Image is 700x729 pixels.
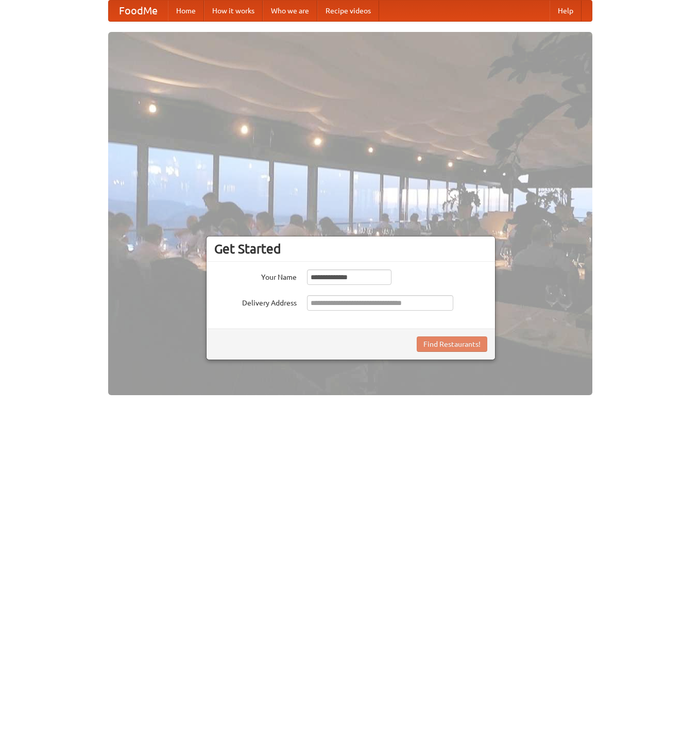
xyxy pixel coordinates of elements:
[204,1,263,21] a: How it works
[214,241,487,257] h3: Get Started
[417,336,487,352] button: Find Restaurants!
[214,269,297,282] label: Your Name
[214,295,297,308] label: Delivery Address
[550,1,582,21] a: Help
[263,1,317,21] a: Who we are
[109,1,168,21] a: FoodMe
[317,1,379,21] a: Recipe videos
[168,1,204,21] a: Home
